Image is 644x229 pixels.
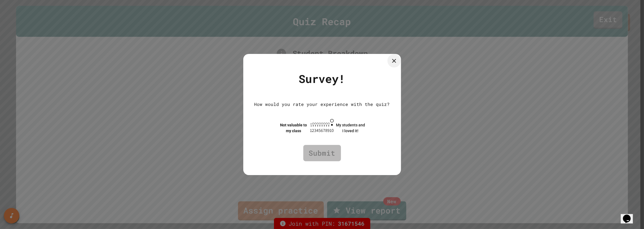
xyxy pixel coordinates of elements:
[334,122,367,134] div: My students and I loved it!
[321,127,323,133] span: 6
[621,207,638,223] iframe: chat widget
[254,101,390,108] div: How would you rate your experience with the quiz?
[312,127,314,133] span: 2
[310,127,312,133] span: 1
[319,127,321,133] span: 5
[328,127,330,133] span: 9
[325,127,328,133] span: 8
[314,127,317,133] span: 3
[277,122,310,134] div: Not valuable to my class
[303,145,341,161] a: Submit
[323,127,325,133] span: 7
[317,127,319,133] span: 4
[330,127,334,133] span: 10
[254,71,390,87] div: Survey!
